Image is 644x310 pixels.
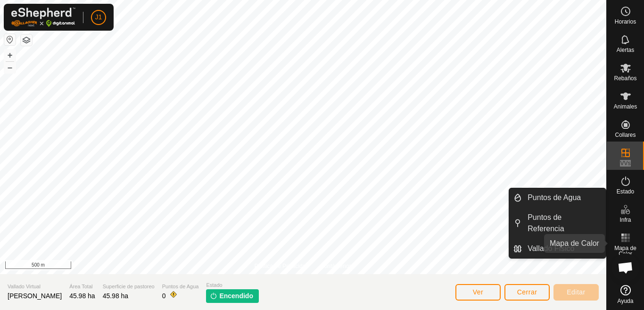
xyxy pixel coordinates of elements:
[509,239,606,258] li: Vallado Físico
[4,62,16,73] button: –
[103,283,155,291] span: Superficie de pastoreo
[522,188,606,207] a: Puntos de Agua
[509,208,606,238] li: Puntos de Referencia
[8,292,62,300] span: [PERSON_NAME]
[615,19,636,25] span: Horarios
[522,208,606,238] a: Puntos de Referencia
[618,298,634,304] span: Ayuda
[619,217,631,223] span: Infra
[528,192,581,203] span: Puntos de Agua
[255,262,309,270] a: Política de Privacidad
[567,288,586,296] span: Editar
[509,188,606,207] li: Puntos de Agua
[615,132,636,138] span: Collares
[609,245,642,257] span: Mapa de Calor
[617,189,634,194] span: Estado
[21,34,32,46] button: Capas del Mapa
[620,160,630,166] span: VVs
[210,292,217,300] img: encender
[528,243,574,254] span: Vallado Físico
[11,8,75,27] img: Logo Gallagher
[614,75,636,81] span: Rebaños
[504,284,550,301] button: Cerrar
[614,104,637,109] span: Animales
[607,281,644,308] a: Ayuda
[162,292,166,300] span: 0
[69,283,95,291] span: Área Total
[528,212,600,235] span: Puntos de Referencia
[162,283,199,291] span: Puntos de Agua
[206,281,259,289] span: Estado
[103,292,129,300] span: 45.98 ha
[522,239,606,258] a: Vallado Físico
[473,288,484,296] span: Ver
[4,50,16,61] button: +
[617,47,634,53] span: Alertas
[455,284,501,301] button: Ver
[219,291,253,301] span: Encendido
[4,34,16,45] button: Restablecer Mapa
[320,262,352,270] a: Contáctenos
[95,12,102,22] span: J1
[553,284,599,301] button: Editar
[517,288,537,296] span: Cerrar
[8,283,62,291] span: Vallado Virtual
[69,292,95,300] span: 45.98 ha
[611,253,640,282] a: Chat abierto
